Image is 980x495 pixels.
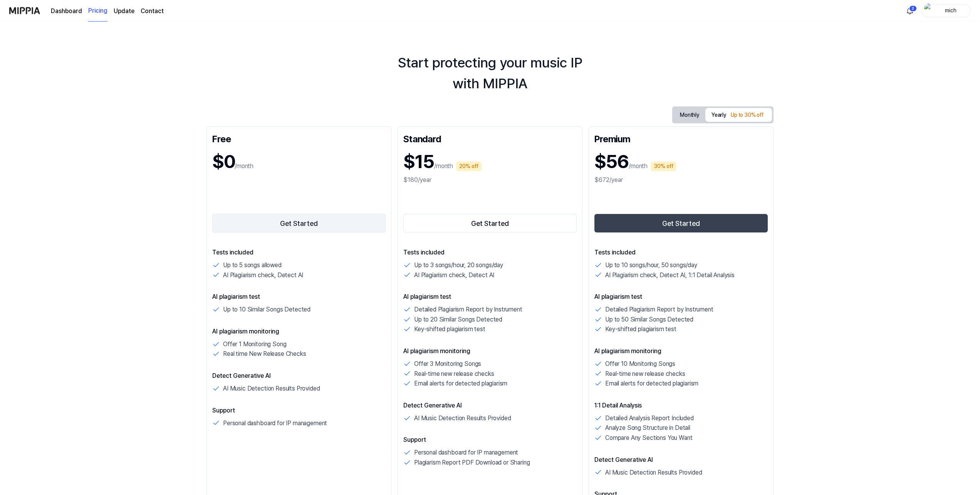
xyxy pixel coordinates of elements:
a: Update [114,7,134,16]
p: Analyze Song Structure in Detail [605,423,690,433]
p: Up to 10 songs/hour, 50 songs/day [605,260,697,270]
div: Free [212,132,386,145]
p: Personal dashboard for IP management [414,448,518,458]
img: profile [924,3,933,19]
div: 20% off [456,162,482,171]
p: Up to 5 songs allowed [223,260,282,270]
p: AI Plagiarism check, Detect AI, 1:1 Detail Analysis [605,270,735,280]
button: profilemich [921,4,971,17]
p: AI plagiarism test [212,292,386,301]
p: Up to 50 Similar Songs Detected [605,315,693,325]
div: mich [936,6,966,15]
p: Real-time new release checks [414,369,494,379]
p: Detailed Plagiarism Report by Instrument [605,305,713,315]
p: /month [629,162,648,171]
button: Yearly [705,108,772,122]
p: AI plagiarism monitoring [594,347,768,356]
p: AI Music Detection Results Provided [414,413,511,423]
div: 30% off [651,162,676,171]
p: Plagiarism Report PDF Download or Sharing [414,458,530,468]
p: Offer 1 Monitoring Song [223,339,286,349]
div: Up to 30% off [728,109,766,121]
p: Compare Any Sections You Want [605,433,692,443]
div: $672/year [594,175,768,185]
p: AI Music Detection Results Provided [605,468,702,478]
p: AI Plagiarism check, Detect AI [223,270,303,280]
a: Get Started [403,212,577,234]
img: 알림 [905,6,915,15]
a: Pricing [88,0,107,22]
p: Email alerts for detected plagiarism [414,379,507,389]
button: Get Started [212,214,386,232]
div: $180/year [403,175,577,185]
p: AI Music Detection Results Provided [223,384,320,394]
p: Up to 10 Similar Songs Detected [223,305,310,315]
button: Get Started [594,214,768,232]
p: Detect Generative AI [212,371,386,381]
p: Support [403,435,577,444]
button: 알림2 [904,5,916,17]
p: Email alerts for detected plagiarism [605,379,698,389]
p: Detailed Analysis Report Included [605,413,694,423]
p: AI Plagiarism check, Detect AI [414,270,494,280]
p: Tests included [403,248,577,257]
a: Contact [141,7,164,16]
p: Detect Generative AI [594,455,768,465]
p: AI plagiarism test [594,292,768,301]
p: AI plagiarism monitoring [212,327,386,336]
p: Real-time new release checks [605,369,685,379]
p: Real time New Release Checks [223,349,306,359]
p: 1:1 Detail Analysis [594,401,768,410]
h1: $0 [212,148,235,175]
p: Key-shifted plagiarism test [414,324,485,334]
button: Get Started [403,214,577,232]
p: Up to 20 Similar Songs Detected [414,315,502,325]
p: Support [212,406,386,415]
p: AI plagiarism test [403,292,577,301]
div: 2 [909,5,917,12]
p: Personal dashboard for IP management [223,418,327,428]
p: Tests included [212,248,386,257]
a: Get Started [212,212,386,234]
div: Premium [594,132,768,145]
p: Offer 3 Monitoring Songs [414,359,481,369]
button: Monthly [674,108,705,122]
p: /month [235,162,253,171]
p: /month [434,162,453,171]
p: Tests included [594,248,768,257]
p: AI plagiarism monitoring [403,347,577,356]
h1: $56 [594,148,629,175]
div: Standard [403,132,577,145]
p: Detect Generative AI [403,401,577,410]
a: Dashboard [51,7,82,16]
p: Key-shifted plagiarism test [605,324,676,334]
a: Get Started [594,212,768,234]
p: Detailed Plagiarism Report by Instrument [414,305,522,315]
p: Up to 3 songs/hour, 20 songs/day [414,260,503,270]
p: Offer 10 Monitoring Songs [605,359,675,369]
h1: $15 [403,148,434,175]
